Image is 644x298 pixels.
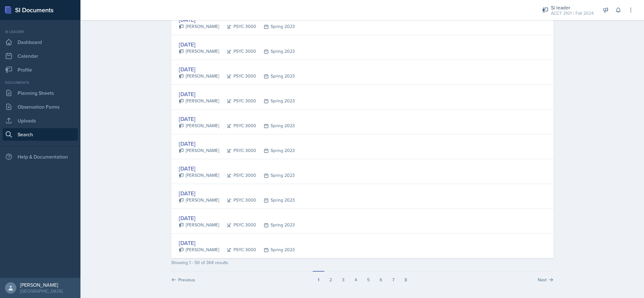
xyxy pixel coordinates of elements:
button: 7 [387,271,399,283]
button: 1 [313,271,324,283]
div: PSYC 3000 [219,197,256,203]
div: PSYC 3000 [219,147,256,154]
div: [GEOGRAPHIC_DATA] [20,288,63,294]
div: [DATE] [179,90,295,98]
a: Observation Forms [3,100,78,113]
div: [PERSON_NAME] [179,122,219,129]
div: PSYC 3000 [219,73,256,79]
div: [DATE] [179,65,295,73]
div: [PERSON_NAME] [179,172,219,179]
button: 2 [324,271,337,283]
button: 3 [337,271,350,283]
a: Uploads [3,114,78,127]
div: [DATE] [179,239,295,247]
div: Si leader [551,4,594,11]
div: Help & Documentation [3,150,78,163]
div: [PERSON_NAME] [179,147,219,154]
div: Spring 2023 [256,222,295,228]
div: Spring 2023 [256,23,295,30]
div: Spring 2023 [256,122,295,129]
div: [DATE] [179,214,295,222]
div: [PERSON_NAME] [179,23,219,30]
div: [DATE] [179,164,295,173]
button: Next [537,271,553,283]
div: PSYC 3000 [219,23,256,30]
a: Profile [3,63,78,76]
div: Spring 2023 [256,197,295,203]
div: ACCT 2101 / Fall 2024 [551,10,594,17]
div: Spring 2023 [256,73,295,79]
a: Search [3,128,78,141]
div: [PERSON_NAME] [179,222,219,228]
a: Dashboard [3,36,78,48]
div: PSYC 3000 [219,222,256,228]
div: [PERSON_NAME] [179,98,219,104]
div: [PERSON_NAME] [179,73,219,79]
div: [PERSON_NAME] [179,48,219,55]
button: 8 [399,271,412,283]
div: Showing 1 - 50 of 364 results [171,259,553,266]
div: [PERSON_NAME] [20,282,63,288]
button: 5 [362,271,375,283]
button: 6 [375,271,387,283]
div: Spring 2023 [256,147,295,154]
div: [DATE] [179,40,295,49]
div: PSYC 3000 [219,98,256,104]
div: Spring 2023 [256,98,295,104]
div: PSYC 3000 [219,247,256,253]
div: Documents [3,80,78,85]
a: Calendar [3,50,78,62]
div: PSYC 3000 [219,48,256,55]
div: Spring 2023 [256,48,295,55]
div: [DATE] [179,115,295,123]
div: [DATE] [179,189,295,198]
div: [PERSON_NAME] [179,247,219,253]
div: PSYC 3000 [219,172,256,179]
a: Planning Sheets [3,87,78,99]
div: PSYC 3000 [219,122,256,129]
div: [DATE] [179,139,295,148]
div: Si leader [3,29,78,35]
div: Spring 2023 [256,172,295,179]
div: [PERSON_NAME] [179,197,219,203]
button: 4 [350,271,362,283]
button: Previous [171,271,196,283]
div: Spring 2023 [256,247,295,253]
